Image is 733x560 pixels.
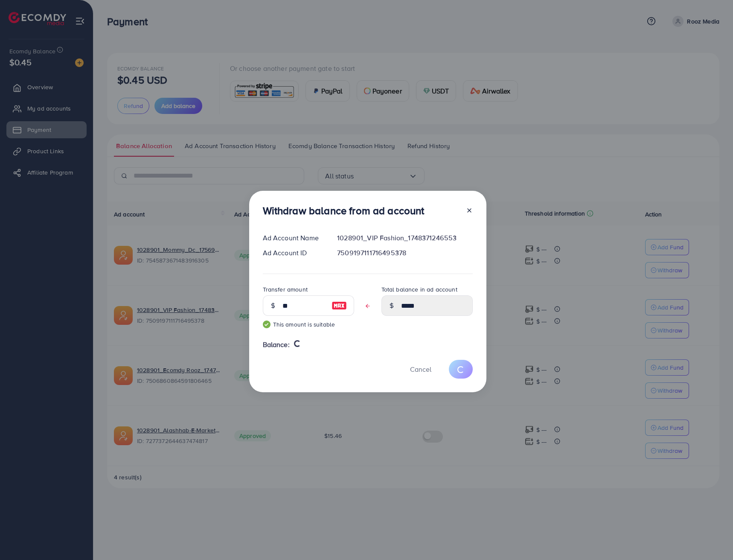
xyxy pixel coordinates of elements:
[263,204,425,217] h3: Withdraw balance from ad account
[410,365,431,374] span: Cancel
[263,321,271,328] img: guide
[399,360,442,378] button: Cancel
[332,300,347,311] img: image
[381,285,457,294] label: Total balance in ad account
[330,233,479,243] div: 1028901_VIP Fashion_1748371246553
[256,233,331,243] div: Ad Account Name
[263,320,354,329] small: This amount is suitable
[263,340,290,350] span: Balance:
[697,522,727,554] iframe: Chat
[256,248,331,258] div: Ad Account ID
[330,248,479,258] div: 7509197111716495378
[263,285,308,294] label: Transfer amount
